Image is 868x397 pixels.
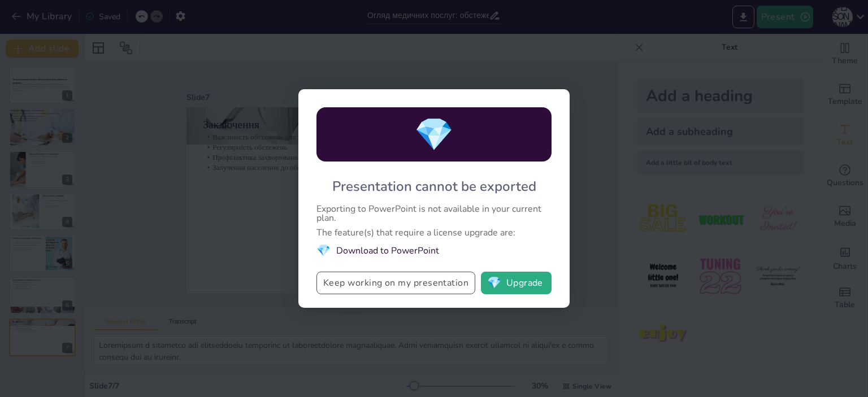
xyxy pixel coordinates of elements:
[487,277,501,289] span: diamond
[481,272,552,294] button: diamondUpgrade
[316,272,475,294] button: Keep working on my presentation
[316,228,552,237] div: The feature(s) that require a license upgrade are:
[316,204,552,223] div: Exporting to PowerPoint is not available in your current plan.
[316,243,552,258] li: Download to PowerPoint
[414,113,454,156] span: diamond
[316,243,331,258] span: diamond
[332,177,536,195] div: Presentation cannot be exported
